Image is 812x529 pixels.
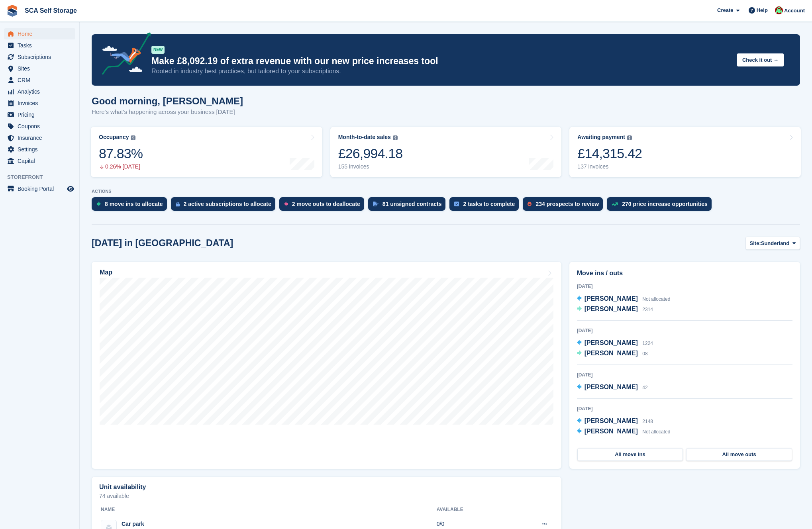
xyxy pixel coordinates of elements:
[577,145,642,162] div: £14,315.42
[745,237,800,250] button: Site: Sunderland
[92,197,171,215] a: 8 move ins to allocate
[18,144,65,155] span: Settings
[577,304,653,315] a: [PERSON_NAME] 2314
[437,504,509,516] th: Available
[642,419,653,424] span: 2148
[577,338,653,349] a: [PERSON_NAME] 1224
[122,520,179,528] div: Car park
[151,55,730,67] p: Make £8,092.19 of extra revenue with our new price increases tool
[627,135,632,140] img: icon-info-grey-7440780725fd019a000dd9b08b2336e03edf1995a4989e88bcd33f0948082b44.svg
[577,163,642,170] div: 137 invoices
[584,428,638,435] span: [PERSON_NAME]
[523,197,607,215] a: 234 prospects to review
[449,197,523,215] a: 2 tasks to complete
[18,98,65,109] span: Invoices
[642,341,653,346] span: 1224
[92,96,243,106] h1: Good morning, [PERSON_NAME]
[338,134,391,141] div: Month-to-date sales
[330,127,562,177] a: Month-to-date sales £26,994.18 155 invoices
[99,493,554,499] p: 74 available
[18,74,65,86] span: CRM
[99,145,143,162] div: 87.83%
[99,134,129,141] div: Occupancy
[584,417,638,424] span: [PERSON_NAME]
[176,202,180,207] img: active_subscription_to_allocate_icon-d502201f5373d7db506a760aba3b589e785aa758c864c3986d89f69b8ff3...
[577,416,653,427] a: [PERSON_NAME] 2148
[279,197,368,215] a: 2 move outs to deallocate
[91,127,322,177] a: Occupancy 87.83% 0.26% [DATE]
[66,184,75,194] a: Preview store
[92,108,243,117] p: Here's what's happening across your business [DATE]
[757,6,768,14] span: Help
[99,504,437,516] th: Name
[642,385,647,390] span: 42
[18,155,65,167] span: Capital
[737,53,784,67] button: Check it out →
[4,51,75,63] a: menu
[105,201,163,207] div: 8 move ins to allocate
[577,294,671,304] a: [PERSON_NAME] Not allocated
[284,202,288,206] img: move_outs_to_deallocate_icon-f764333ba52eb49d3ac5e1228854f67142a1ed5810a6f6cc68b1a99e826820c5.svg
[4,121,75,132] a: menu
[368,197,450,215] a: 81 unsigned contracts
[584,384,638,390] span: [PERSON_NAME]
[4,132,75,143] a: menu
[4,63,75,74] a: menu
[18,121,65,132] span: Coupons
[528,202,532,206] img: prospect-51fa495bee0391a8d652442698ab0144808aea92771e9ea1ae160a38d050c398.svg
[6,5,18,17] img: stora-icon-8386f47178a22dfd0bd8f6a31ec36ba5ce8667c1dd55bd0f319d3a0aa187defe.svg
[584,306,638,312] span: [PERSON_NAME]
[642,429,670,435] span: Not allocated
[584,339,638,346] span: [PERSON_NAME]
[338,163,403,170] div: 155 invoices
[18,40,65,51] span: Tasks
[4,98,75,109] a: menu
[584,350,638,357] span: [PERSON_NAME]
[393,135,398,140] img: icon-info-grey-7440780725fd019a000dd9b08b2336e03edf1995a4989e88bcd33f0948082b44.svg
[184,201,271,207] div: 2 active subscriptions to allocate
[642,307,653,312] span: 2314
[92,262,561,469] a: Map
[612,202,618,206] img: price_increase_opportunities-93ffe204e8149a01c8c9dc8f82e8f89637d9d84a8eef4429ea346261dce0b2c0.svg
[577,283,792,290] div: [DATE]
[577,382,648,393] a: [PERSON_NAME] 42
[338,145,403,162] div: £26,994.18
[18,109,65,120] span: Pricing
[4,183,75,194] a: menu
[784,7,805,15] span: Account
[292,201,360,207] div: 2 move outs to deallocate
[4,155,75,167] a: menu
[4,28,75,39] a: menu
[96,202,101,206] img: move_ins_to_allocate_icon-fdf77a2bb77ea45bf5b3d319d69a93e2d87916cf1d5bf7949dd705db3b84f3ca.svg
[577,371,792,378] div: [DATE]
[577,327,792,334] div: [DATE]
[577,448,683,461] a: All move ins
[99,484,146,491] h2: Unit availability
[577,427,671,437] a: [PERSON_NAME] Not allocated
[4,109,75,120] a: menu
[577,405,792,412] div: [DATE]
[577,268,792,278] h2: Move ins / outs
[607,197,716,215] a: 270 price increase opportunities
[92,238,233,249] h2: [DATE] in [GEOGRAPHIC_DATA]
[750,239,761,247] span: Site:
[4,74,75,86] a: menu
[18,132,65,143] span: Insurance
[131,135,135,140] img: icon-info-grey-7440780725fd019a000dd9b08b2336e03edf1995a4989e88bcd33f0948082b44.svg
[577,134,625,141] div: Awaiting payment
[171,197,279,215] a: 2 active subscriptions to allocate
[717,6,733,14] span: Create
[18,63,65,74] span: Sites
[382,201,442,207] div: 81 unsigned contracts
[761,239,790,247] span: Sunderland
[99,163,143,170] div: 0.26% [DATE]
[22,4,80,17] a: SCA Self Storage
[463,201,515,207] div: 2 tasks to complete
[95,32,151,78] img: price-adjustments-announcement-icon-8257ccfd72463d97f412b2fc003d46551f7dbcb40ab6d574587a9cd5c0d94...
[569,127,801,177] a: Awaiting payment £14,315.42 137 invoices
[151,67,730,76] p: Rooted in industry best practices, but tailored to your subscriptions.
[454,202,459,206] img: task-75834270c22a3079a89374b754ae025e5fb1db73e45f91037f5363f120a921f8.svg
[151,46,165,54] div: NEW
[7,173,79,181] span: Storefront
[577,349,648,359] a: [PERSON_NAME] 08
